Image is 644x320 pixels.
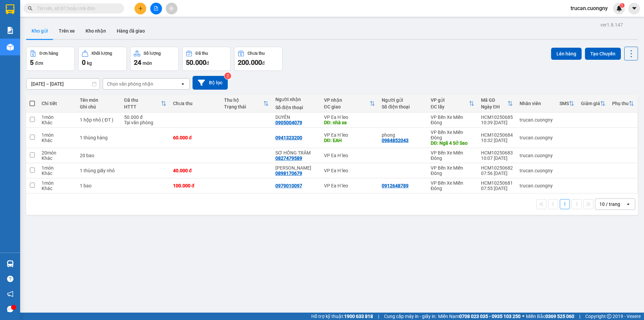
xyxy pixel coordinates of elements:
div: trucan.cuongny [520,153,553,158]
div: Khác [42,138,73,143]
div: Chọn văn phòng nhận [107,81,153,87]
div: HCM10250682 [481,165,513,171]
span: message [7,306,13,312]
div: VP Bến Xe Miền Đông [431,180,474,191]
div: anh dũng [275,165,317,171]
div: Phụ thu [612,101,629,106]
div: VP Bến Xe Miền Đông [431,150,474,161]
div: trucan.cuongny [520,183,553,188]
span: 1 [621,3,623,8]
div: DĐ: nhà xe [324,120,375,125]
span: ⚪️ [522,315,524,318]
div: 10:07 [DATE] [481,155,513,161]
div: Người nhận [275,97,317,102]
div: 20 bao [80,153,117,158]
div: Ngày ĐH [481,104,507,109]
div: Đã thu [196,51,208,56]
span: plus [138,6,143,11]
button: Khối lượng0kg [78,47,127,71]
th: Toggle SortBy [221,95,272,112]
img: logo-vxr [6,4,14,14]
div: VP Bến Xe Miền Đông [431,115,474,125]
button: Hàng đã giao [111,23,150,39]
button: file-add [150,3,162,14]
div: Số lượng [144,51,161,56]
div: 1 món [42,115,73,120]
button: 1 [560,199,570,209]
button: Đã thu50.000đ [182,47,231,71]
div: 0912648789 [382,183,409,188]
div: Trạng thái [224,104,263,109]
div: Số điện thoại [275,105,317,110]
th: Toggle SortBy [427,95,478,112]
div: phong [382,132,424,138]
span: kg [87,60,92,66]
span: | [378,313,379,320]
div: Khối lượng [92,51,112,56]
div: Chưa thu [248,51,265,56]
div: Số điện thoại [382,104,424,109]
div: Giảm giá [581,101,600,106]
span: món [143,60,152,66]
th: Toggle SortBy [556,95,578,112]
div: 1 thùng giấy nhỏ [80,168,117,173]
span: đ [206,60,209,66]
div: 60.000 đ [173,135,217,140]
div: Khác [42,186,73,191]
span: search [28,6,33,11]
span: đ [262,60,265,66]
span: đơn [35,60,43,66]
button: caret-down [628,3,640,14]
th: Toggle SortBy [121,95,170,112]
div: HCM10250683 [481,150,513,155]
span: caret-down [631,5,637,11]
button: Chưa thu200.000đ [234,47,283,71]
div: SƠ HỒNG TRÂM [275,150,317,155]
div: Mã GD [481,97,507,103]
div: 1 hộp nhỏ ( ĐT ) [80,117,117,123]
img: icon-new-feature [616,5,622,11]
img: solution-icon [7,27,14,34]
span: file-add [154,6,158,11]
strong: 0369 525 060 [545,314,574,319]
div: 07:56 [DATE] [481,171,513,176]
div: HCM10250681 [481,180,513,186]
div: 100.000 đ [173,183,217,188]
span: 0 [82,58,86,66]
span: aim [169,6,174,11]
div: Nhân viên [520,101,553,106]
span: Miền Nam [438,313,521,320]
span: Hỗ trợ kỹ thuật: [311,313,373,320]
div: Khác [42,120,73,125]
img: warehouse-icon [7,44,14,51]
div: VP Bến Xe Miền Đông [431,165,474,176]
div: Ghi chú [80,104,117,109]
div: 1 thùng hàng [80,135,117,140]
div: 50.000 đ [124,115,166,120]
div: trucan.cuongny [520,168,553,173]
div: 1 bao [80,183,117,188]
input: Tìm tên, số ĐT hoặc mã đơn [37,5,116,12]
div: Tên món [80,97,117,103]
th: Toggle SortBy [609,95,637,112]
div: 0827479589 [275,155,302,161]
span: 5 [30,58,34,66]
div: VP gửi [431,97,469,103]
button: Tạo Chuyến [585,48,621,60]
span: | [579,313,580,320]
th: Toggle SortBy [478,95,516,112]
sup: 1 [620,3,625,8]
span: 24 [134,58,141,66]
div: Đã thu [124,97,161,103]
div: 10:32 [DATE] [481,138,513,143]
div: VP Ea H`leo [324,183,375,188]
div: DUYÊN [275,115,317,120]
sup: 2 [224,73,231,79]
span: trucan.cuongny [565,4,613,12]
div: HCM10250685 [481,115,513,120]
svg: open [180,81,185,87]
div: ĐC lấy [431,104,469,109]
div: 0941323200 [275,135,302,140]
span: 50.000 [186,58,206,66]
div: VP Bến Xe Miền Đông [431,130,474,140]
